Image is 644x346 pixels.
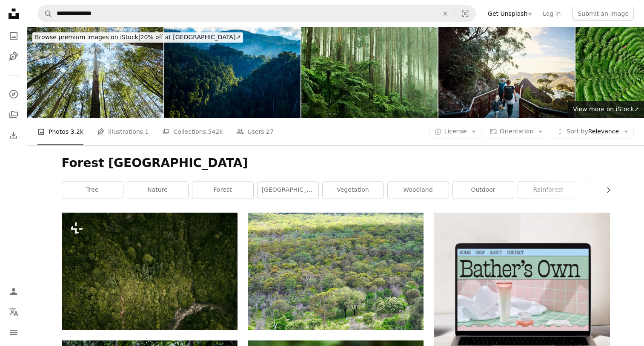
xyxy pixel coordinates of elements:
span: 1 [145,127,149,136]
a: Illustrations 1 [97,118,149,145]
a: Browse premium images on iStock|20% off at [GEOGRAPHIC_DATA]↗ [27,27,248,48]
a: tree [62,182,123,199]
a: a lush green forest filled with lots of trees [248,267,424,275]
img: a lush green forest filled with lots of trees [248,213,424,330]
button: Sort byRelevance [552,125,634,138]
span: Relevance [567,127,619,136]
button: Orientation [485,125,548,138]
button: Clear [436,6,455,22]
span: 20% off at [GEOGRAPHIC_DATA] ↗ [35,34,240,40]
a: rainforest [518,182,579,199]
button: Menu [5,324,22,341]
a: vegetation [323,182,384,199]
a: outdoor [453,182,514,199]
button: scroll list to the right [601,182,610,199]
form: Find visuals sitewide [37,5,476,22]
span: View more on iStock ↗ [573,106,639,112]
a: Collections 542k [162,118,223,145]
a: Photos [5,27,22,44]
span: Sort by [567,128,588,135]
span: Orientation [500,128,533,135]
img: Trees In Forest Against Sky [164,27,301,118]
a: a river running through a lush green forest [62,267,238,275]
a: View more on iStock↗ [568,101,644,118]
a: land [583,182,644,199]
img: Tree Ferns in Black Spur Drive, Healesville, Victoria [301,27,438,118]
a: Log in [538,7,566,20]
a: forest [192,182,253,199]
span: 542k [208,127,223,136]
span: 27 [266,127,274,136]
span: License [444,128,467,135]
img: a river running through a lush green forest [62,213,238,330]
a: Get Unsplash+ [483,7,538,20]
img: Young active family with a toddler bushwalking outside in the beautiful Freycinet National Park. [438,27,575,118]
a: nature [127,182,188,199]
a: Collections [5,106,22,123]
a: Download History [5,127,22,144]
h1: Forest [GEOGRAPHIC_DATA] [62,156,610,171]
a: Explore [5,86,22,103]
button: License [429,125,482,138]
button: Language [5,303,22,320]
img: Tall Forest Up Above [27,27,163,118]
a: Illustrations [5,48,22,65]
a: Log in / Sign up [5,283,22,300]
a: [GEOGRAPHIC_DATA] [258,182,318,199]
span: Browse premium images on iStock | [35,34,140,40]
button: Search Unsplash [38,6,52,22]
button: Visual search [455,6,475,22]
button: Submit an image [572,7,634,20]
a: Users 27 [236,118,274,145]
a: woodland [388,182,449,199]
